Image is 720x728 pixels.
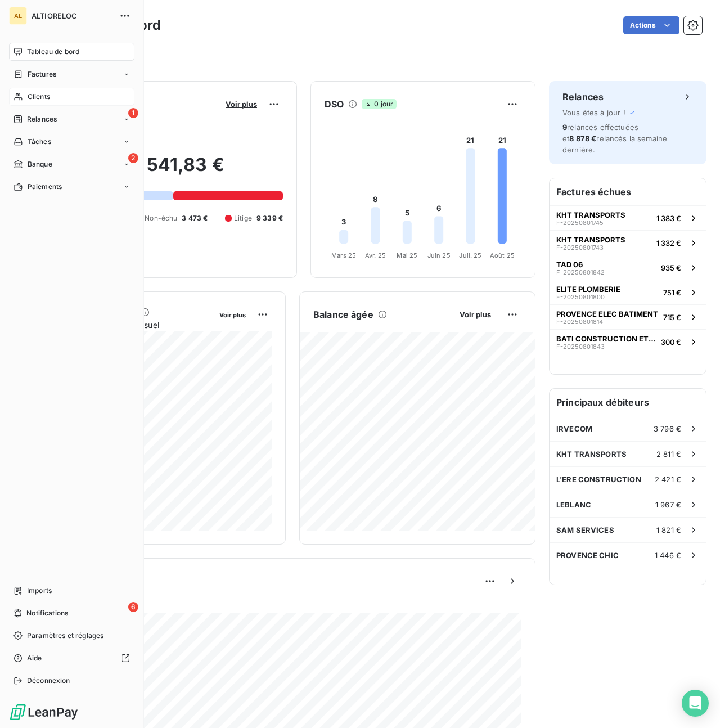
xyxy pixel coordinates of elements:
[27,586,52,596] span: Imports
[256,213,283,223] span: 9 339 €
[460,310,491,319] span: Voir plus
[459,251,481,259] tspan: Juil. 25
[556,285,620,294] span: ELITE PLOMBERIE
[9,582,134,600] a: Imports
[128,108,138,118] span: 1
[562,123,567,132] span: 9
[556,551,619,560] span: PROVENCE CHIC
[655,551,681,560] span: 1 446 €
[556,269,605,276] span: F-20250801842
[569,134,596,143] span: 8 878 €
[490,251,515,259] tspan: Août 25
[562,123,667,154] span: relances effectuées et relancés la semaine dernière.
[656,525,681,534] span: 1 821 €
[27,653,42,663] span: Aide
[128,153,138,163] span: 2
[562,108,625,117] span: Vous êtes à jour !
[663,313,681,322] span: 715 €
[550,255,706,280] button: TAD 06F-20250801842935 €
[654,424,681,433] span: 3 796 €
[397,251,417,259] tspan: Mai 25
[64,154,283,187] h2: 18 541,83 €
[656,450,681,459] span: 2 811 €
[27,676,70,686] span: Déconnexion
[550,389,706,416] h6: Principaux débiteurs
[556,244,604,251] span: F-20250801743
[556,424,592,433] span: IRVECOM
[550,205,706,230] button: KHT TRANSPORTSF-202508017451 383 €
[365,251,386,259] tspan: Avr. 25
[550,230,706,255] button: KHT TRANSPORTSF-202508017431 332 €
[31,11,112,20] span: ALTIORELOC
[556,260,583,269] span: TAD 06
[663,288,681,297] span: 751 €
[9,627,134,645] a: Paramètres et réglages
[28,137,51,147] span: Tâches
[661,263,681,272] span: 935 €
[9,43,134,61] a: Tableau de bord
[9,133,134,151] a: Tâches
[556,475,641,484] span: L'ERE CONSTRUCTION
[216,309,249,320] button: Voir plus
[556,343,605,350] span: F-20250801843
[9,649,134,667] a: Aide
[550,329,706,354] button: BATI CONSTRUCTION ET RENOVATIONF-20250801843300 €
[28,69,56,79] span: Factures
[556,294,605,300] span: F-20250801800
[9,178,134,196] a: Paiements
[9,88,134,106] a: Clients
[556,525,614,534] span: SAM SERVICES
[556,500,591,509] span: LEBLANC
[556,235,625,244] span: KHT TRANSPORTS
[550,178,706,205] h6: Factures échues
[362,99,397,109] span: 0 jour
[550,280,706,304] button: ELITE PLOMBERIEF-20250801800751 €
[9,155,134,173] a: 2Banque
[562,90,604,104] h6: Relances
[26,608,68,618] span: Notifications
[623,16,679,34] button: Actions
[28,159,52,169] span: Banque
[182,213,208,223] span: 3 473 €
[556,334,656,343] span: BATI CONSTRUCTION ET RENOVATION
[556,309,658,318] span: PROVENCE ELEC BATIMENT
[313,308,373,321] h6: Balance âgée
[9,65,134,83] a: Factures
[556,450,627,459] span: KHT TRANSPORTS
[656,239,681,248] span: 1 332 €
[219,311,246,319] span: Voir plus
[9,703,79,721] img: Logo LeanPay
[222,99,260,109] button: Voir plus
[556,219,604,226] span: F-20250801745
[145,213,177,223] span: Non-échu
[226,100,257,109] span: Voir plus
[331,251,356,259] tspan: Mars 25
[556,210,625,219] span: KHT TRANSPORTS
[656,214,681,223] span: 1 383 €
[9,7,27,25] div: AL
[556,318,603,325] span: F-20250801814
[655,500,681,509] span: 1 967 €
[456,309,494,320] button: Voir plus
[9,110,134,128] a: 1Relances
[28,182,62,192] span: Paiements
[27,631,103,641] span: Paramètres et réglages
[234,213,252,223] span: Litige
[655,475,681,484] span: 2 421 €
[27,114,57,124] span: Relances
[128,602,138,612] span: 6
[325,97,344,111] h6: DSO
[682,690,709,717] div: Open Intercom Messenger
[28,92,50,102] span: Clients
[427,251,451,259] tspan: Juin 25
[550,304,706,329] button: PROVENCE ELEC BATIMENTF-20250801814715 €
[661,338,681,347] span: 300 €
[27,47,79,57] span: Tableau de bord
